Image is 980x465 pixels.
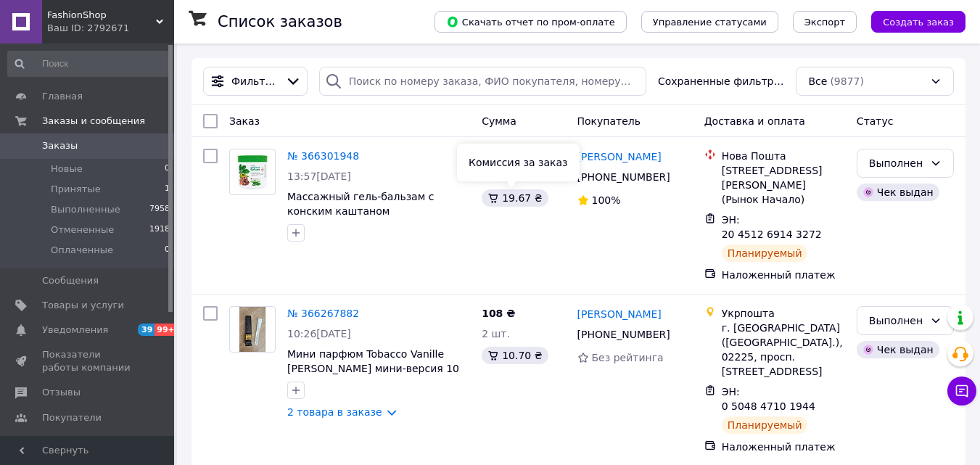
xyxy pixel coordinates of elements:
[435,11,627,33] button: Скачать отчет по пром-оплате
[47,22,174,35] div: Ваш ID: 2792671
[722,416,808,434] div: Планируемый
[830,75,864,87] span: (9877)
[165,162,170,176] span: 0
[658,74,785,89] span: Сохраненные фильтры:
[883,17,954,28] span: Создать заказ
[482,328,510,340] span: 2 шт.
[722,306,845,321] div: Укрпошта
[793,11,857,33] button: Экспорт
[287,348,459,389] a: Мини парфюм Tobacco Vanille [PERSON_NAME] мини-версия 10 мл
[42,324,108,337] span: Уведомления
[722,149,845,163] div: Нова Пошта
[319,67,646,96] input: Поиск по номеру заказа, ФИО покупателя, номеру телефона, Email, номеру накладной
[482,189,548,207] div: 19.67 ₴
[51,183,101,196] span: Принятые
[641,11,778,33] button: Управление статусами
[229,115,260,127] span: Заказ
[577,115,641,127] span: Покупатель
[482,115,516,127] span: Сумма
[51,162,83,176] span: Новые
[592,194,621,206] span: 100%
[947,376,976,406] button: Чат с покупателем
[233,149,273,194] img: Фото товару
[722,214,822,240] span: ЭН: 20 4512 6914 3272
[149,223,170,236] span: 1918
[287,170,351,182] span: 13:57[DATE]
[871,11,965,33] button: Создать заказ
[51,203,120,216] span: Выполненные
[482,347,548,364] div: 10.70 ₴
[229,149,276,195] a: Фото товару
[577,307,662,321] a: [PERSON_NAME]
[229,306,276,353] a: Фото товару
[722,440,845,454] div: Наложенный платеж
[722,244,808,262] div: Планируемый
[42,90,83,103] span: Главная
[231,74,279,89] span: Фильтры
[857,115,894,127] span: Статус
[51,223,114,236] span: Отмененные
[287,308,359,319] a: № 366267882
[857,341,939,358] div: Чек выдан
[287,150,359,162] a: № 366301948
[42,348,134,374] span: Показатели работы компании
[653,17,767,28] span: Управление статусами
[47,9,156,22] span: FashionShop
[165,244,170,257] span: 0
[287,406,382,418] a: 2 товара в заказе
[287,328,351,340] span: 10:26[DATE]
[149,203,170,216] span: 7958
[7,51,171,77] input: Поиск
[51,244,113,257] span: Оплаченные
[42,299,124,312] span: Товары и услуги
[704,115,805,127] span: Доставка и оплата
[42,115,145,128] span: Заказы и сообщения
[218,13,342,30] h1: Список заказов
[857,184,939,201] div: Чек выдан
[722,163,845,207] div: [STREET_ADDRESS][PERSON_NAME] (Рынок Начало)
[42,139,78,152] span: Заказы
[42,274,99,287] span: Сообщения
[446,15,615,28] span: Скачать отчет по пром-оплате
[457,144,580,181] div: Комиссия за заказ
[869,155,924,171] div: Выполнен
[239,307,265,352] img: Фото товару
[722,321,845,379] div: г. [GEOGRAPHIC_DATA] ([GEOGRAPHIC_DATA].), 02225, просп. [STREET_ADDRESS]
[155,324,178,336] span: 99+
[857,15,965,27] a: Создать заказ
[575,167,673,187] div: [PHONE_NUMBER]
[722,268,845,282] div: Наложенный платеж
[138,324,155,336] span: 39
[482,308,515,319] span: 108 ₴
[575,324,673,345] div: [PHONE_NUMBER]
[722,386,815,412] span: ЭН: 0 5048 4710 1944
[869,313,924,329] div: Выполнен
[287,191,434,231] a: Массажный гель-бальзам с конским каштаном [PERSON_NAME] 500 мл
[42,411,102,424] span: Покупатели
[804,17,845,28] span: Экспорт
[577,149,662,164] a: [PERSON_NAME]
[165,183,170,196] span: 1
[42,386,81,399] span: Отзывы
[592,352,664,363] span: Без рейтинга
[808,74,827,89] span: Все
